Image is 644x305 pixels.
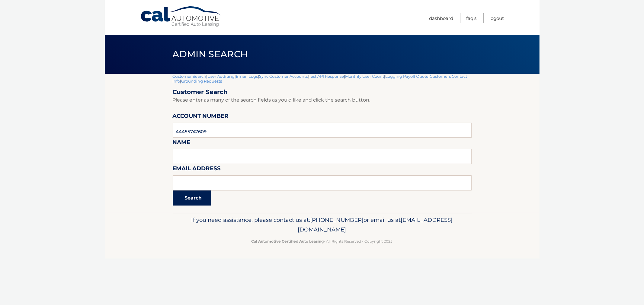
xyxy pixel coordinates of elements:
a: Customers Contact Info [173,74,467,83]
a: User Auditing [208,74,235,79]
a: Monthly User Count [345,74,384,79]
label: Email Address [173,164,221,175]
p: If you need assistance, please contact us at: or email us at [177,215,468,234]
a: Logout [490,13,504,23]
h2: Customer Search [173,88,472,96]
a: Grounding Requests [181,79,222,83]
p: - All Rights Reserved - Copyright 2025 [177,238,468,244]
a: Test API Response [309,74,344,79]
a: Customer Search [173,74,207,79]
a: Email Logs [236,74,258,79]
label: Account Number [173,112,229,123]
a: Logging Payoff Quote [386,74,429,79]
a: Cal Automotive [140,6,222,27]
span: Admin Search [173,49,248,60]
p: Please enter as many of the search fields as you'd like and click the search button. [173,96,472,104]
button: Search [173,190,211,206]
span: [PHONE_NUMBER] [310,216,364,223]
div: | | | | | | | | [173,74,472,213]
label: Name [173,138,191,149]
a: FAQ's [466,13,477,23]
a: Dashboard [429,13,453,23]
strong: Cal Automotive Certified Auto Leasing [252,239,324,244]
a: Sync Customer Accounts [259,74,308,79]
